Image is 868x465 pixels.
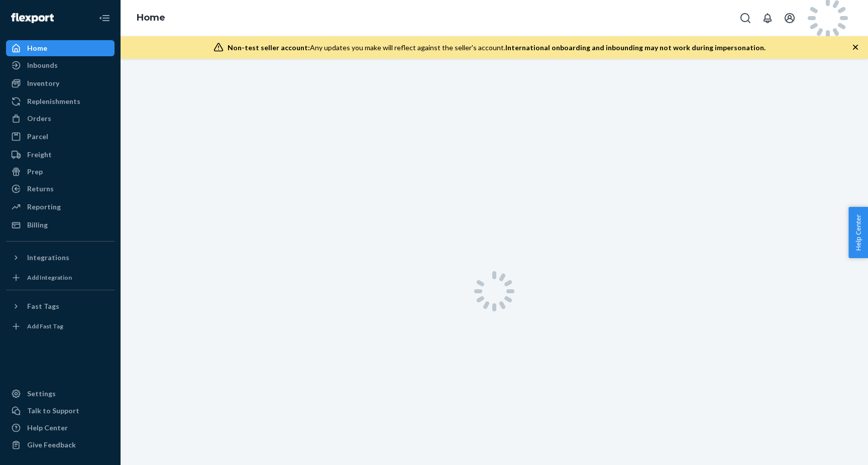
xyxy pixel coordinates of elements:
[27,43,47,53] div: Home
[6,403,115,419] a: Talk to Support
[6,437,115,453] button: Give Feedback
[6,420,115,436] a: Help Center
[6,164,115,180] a: Prep
[27,389,56,399] div: Settings
[11,13,54,23] img: Flexport logo
[6,270,115,286] a: Add Integration
[228,43,310,52] span: Non-test seller account:
[27,253,69,263] div: Integrations
[6,93,115,109] a: Replenishments
[129,4,173,33] ol: breadcrumbs
[27,301,59,311] div: Fast Tags
[27,202,61,212] div: Reporting
[6,40,115,56] a: Home
[27,167,43,177] div: Prep
[6,57,115,73] a: Inbounds
[27,406,79,416] div: Talk to Support
[27,60,58,70] div: Inbounds
[848,207,868,258] button: Help Center
[27,113,51,124] div: Orders
[505,43,766,52] span: International onboarding and inbounding may not work during impersonation.
[6,318,115,334] a: Add Fast Tag
[27,273,72,282] div: Add Integration
[6,129,115,145] a: Parcel
[27,96,80,106] div: Replenishments
[6,250,115,266] button: Integrations
[27,78,59,88] div: Inventory
[27,150,52,160] div: Freight
[94,8,115,28] button: Close Navigation
[6,386,115,402] a: Settings
[6,199,115,215] a: Reporting
[6,181,115,197] a: Returns
[137,12,165,23] a: Home
[6,147,115,163] a: Freight
[6,110,115,127] a: Orders
[735,8,755,28] button: Open Search Box
[6,217,115,233] a: Billing
[27,423,68,433] div: Help Center
[6,75,115,91] a: Inventory
[27,440,76,450] div: Give Feedback
[27,322,63,330] div: Add Fast Tag
[6,298,115,314] button: Fast Tags
[27,184,54,194] div: Returns
[757,8,778,28] button: Open notifications
[780,8,800,28] button: Open account menu
[27,220,48,230] div: Billing
[27,132,48,142] div: Parcel
[228,43,766,53] div: Any updates you make will reflect against the seller's account.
